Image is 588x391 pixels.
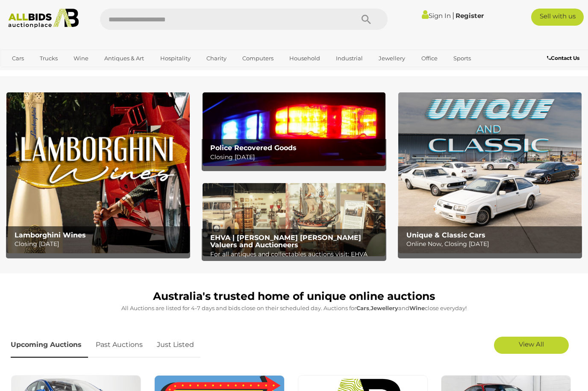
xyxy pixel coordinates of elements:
p: Online Now, Closing [DATE] [406,239,578,249]
a: View All [494,337,569,354]
strong: Jewellery [370,305,398,311]
a: Lamborghini Wines Lamborghini Wines Closing [DATE] [6,92,190,253]
a: Sell with us [531,9,584,26]
h1: Australia's trusted home of unique online auctions [11,290,577,302]
p: Closing [DATE] [210,152,382,163]
a: Trucks [34,51,63,65]
a: Household [284,51,326,65]
strong: Cars [356,305,369,311]
img: Unique & Classic Cars [398,92,582,253]
b: EHVA | [PERSON_NAME] [PERSON_NAME] Valuers and Auctioneers [210,234,361,249]
a: Upcoming Auctions [11,332,88,358]
a: Sports [448,51,476,65]
a: Hospitality [155,51,196,65]
a: Wine [68,51,94,65]
span: View All [519,340,544,348]
a: Just Listed [150,332,200,358]
a: Industrial [330,51,368,65]
img: EHVA | Evans Hastings Valuers and Auctioneers [203,183,386,257]
b: Unique & Classic Cars [406,231,485,239]
a: Past Auctions [89,332,149,358]
span: | [452,11,454,20]
b: Police Recovered Goods [210,144,297,152]
a: Computers [237,51,279,65]
a: [GEOGRAPHIC_DATA] [6,65,78,80]
a: Charity [201,51,232,65]
img: Lamborghini Wines [6,92,190,253]
p: Closing [DATE] [15,239,186,249]
a: Jewellery [373,51,411,65]
a: EHVA | Evans Hastings Valuers and Auctioneers EHVA | [PERSON_NAME] [PERSON_NAME] Valuers and Auct... [203,183,386,257]
img: Allbids.com.au [4,9,83,28]
a: Office [416,51,443,65]
a: Sign In [422,12,451,20]
b: Contact Us [547,55,579,61]
b: Lamborghini Wines [15,231,86,239]
a: Antiques & Art [99,51,150,65]
img: Police Recovered Goods [203,92,386,166]
a: Police Recovered Goods Police Recovered Goods Closing [DATE] [203,92,386,166]
strong: Wine [409,305,425,311]
p: All Auctions are listed for 4-7 days and bids close on their scheduled day. Auctions for , and cl... [11,303,577,313]
a: Register [456,12,484,20]
a: Cars [6,51,29,65]
a: Contact Us [547,53,582,63]
p: For all antiques and collectables auctions visit: EHVA [210,249,382,260]
button: Search [345,9,388,30]
a: Unique & Classic Cars Unique & Classic Cars Online Now, Closing [DATE] [398,92,582,253]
